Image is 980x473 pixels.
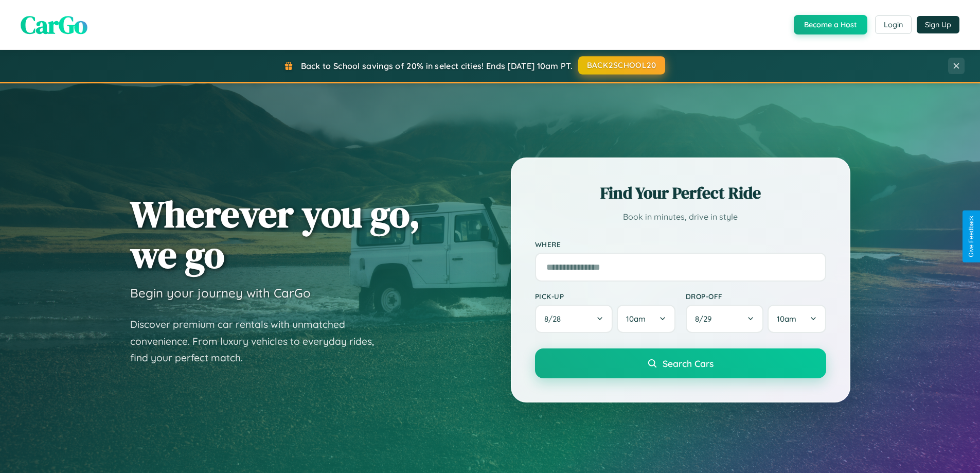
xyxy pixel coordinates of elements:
p: Discover premium car rentals with unmatched convenience. From luxury vehicles to everyday rides, ... [130,316,387,366]
p: Book in minutes, drive in style [535,209,826,224]
span: 8 / 28 [544,314,566,324]
label: Pick-up [535,292,675,301]
span: 10am [777,314,796,324]
button: 10am [768,305,826,333]
button: 8/28 [535,305,613,333]
h3: Begin your journey with CarGo [130,285,311,301]
button: Search Cars [535,348,826,378]
button: BACK2SCHOOL20 [578,56,665,75]
button: Become a Host [794,15,867,34]
span: CarGo [21,8,87,42]
button: Login [875,15,912,34]
h2: Find Your Perfect Ride [535,182,826,204]
div: Give Feedback [968,216,975,257]
button: 8/29 [686,305,764,333]
label: Drop-off [686,292,826,301]
span: Search Cars [663,358,714,369]
label: Where [535,240,826,249]
h1: Wherever you go, we go [130,194,420,275]
span: Back to School savings of 20% in select cities! Ends [DATE] 10am PT. [301,61,573,71]
span: 10am [626,314,646,324]
button: Sign Up [917,16,959,33]
span: 8 / 29 [695,314,717,324]
button: 10am [617,305,675,333]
